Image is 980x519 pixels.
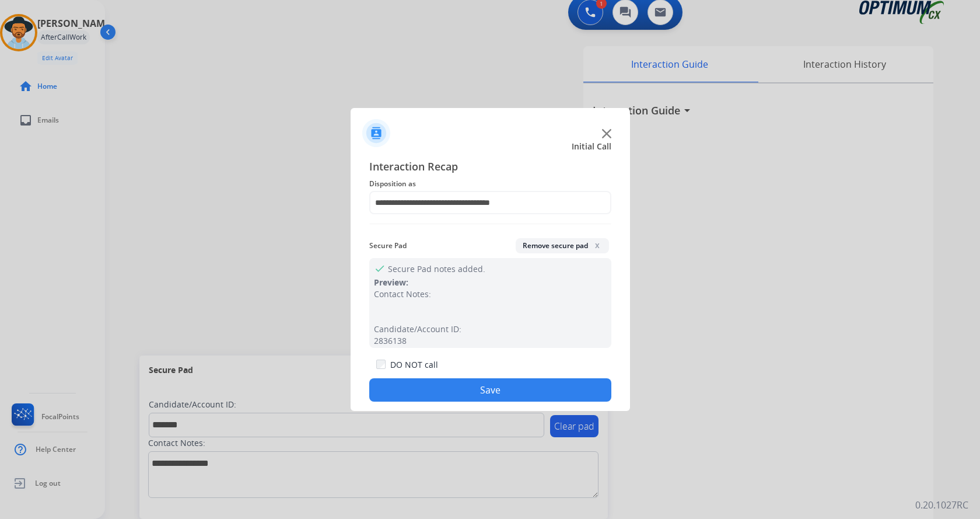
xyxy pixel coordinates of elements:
[369,378,611,402] button: Save
[374,277,408,288] span: Preview:
[915,498,968,512] p: 0.20.1027RC
[374,263,383,272] mat-icon: check
[516,238,609,253] button: Remove secure padx
[593,241,602,250] span: x
[362,119,390,147] img: contactIcon
[572,141,611,152] span: Initial Call
[374,288,607,347] div: Contact Notes: Candidate/Account ID: 2836138
[369,177,611,191] span: Disposition as
[369,258,611,348] div: Secure Pad notes added.
[369,158,611,177] span: Interaction Recap
[369,239,407,253] span: Secure Pad
[390,359,438,371] label: DO NOT call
